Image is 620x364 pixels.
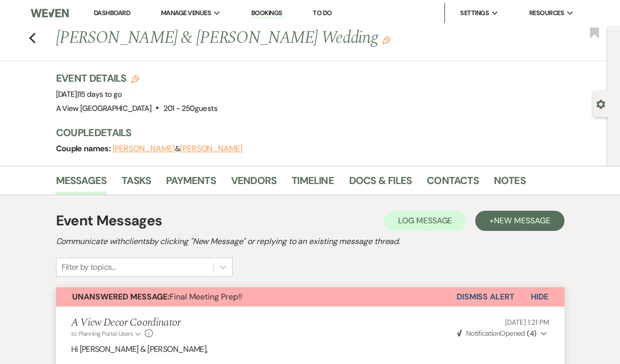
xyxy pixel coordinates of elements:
h2: Communicate with clients by clicking "New Message" or replying to an existing message thread. [56,235,565,248]
button: +New Message [475,211,564,231]
span: [DATE] [56,89,122,99]
span: Couple names: [56,143,112,154]
a: Vendors [231,172,276,195]
button: NotificationOpened (4) [456,328,549,339]
span: Log Message [398,215,452,226]
span: 15 days to go [79,89,122,99]
button: to: Planning Portal Users [71,329,143,338]
h1: Event Messages [56,210,162,231]
span: Opened [457,329,537,338]
img: Weven Logo [31,3,68,24]
h3: Couple Details [56,126,598,140]
a: Messages [56,172,107,195]
button: Hide [515,287,565,307]
span: Final Meeting Prep!! [72,291,242,302]
button: Unanswered Message:Final Meeting Prep!! [56,287,457,307]
a: Notes [494,172,526,195]
a: Dashboard [94,9,130,17]
h1: [PERSON_NAME] & [PERSON_NAME] Wedding [56,26,493,50]
span: & [112,144,243,154]
span: Manage Venues [161,8,211,18]
strong: Unanswered Message: [72,291,170,302]
button: [PERSON_NAME] [112,145,175,153]
button: Dismiss Alert [457,287,515,307]
span: to: Planning Portal Users [71,330,133,338]
span: Settings [460,8,489,18]
button: [PERSON_NAME] [180,145,243,153]
span: Hide [531,291,548,302]
a: Bookings [251,9,283,18]
a: Timeline [292,172,334,195]
span: [DATE] 1:21 PM [505,318,549,327]
a: Payments [166,172,216,195]
span: Resources [529,8,564,18]
a: Docs & Files [349,172,412,195]
a: Tasks [122,172,151,195]
p: Hi [PERSON_NAME] & [PERSON_NAME], [71,343,549,356]
button: Edit [382,35,390,44]
span: New Message [494,215,550,226]
h3: Event Details [56,71,217,85]
div: Filter by topics... [62,261,116,273]
button: Log Message [384,211,466,231]
span: | [77,89,122,99]
h5: A View Decor Coordinator [71,317,181,329]
button: Open lead details [596,99,605,108]
strong: ( 4 ) [527,329,536,338]
span: Notification [466,329,500,338]
span: 201 - 250 guests [163,103,217,113]
a: To Do [313,9,331,17]
a: Contacts [427,172,479,195]
span: A View [GEOGRAPHIC_DATA] [56,103,152,113]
